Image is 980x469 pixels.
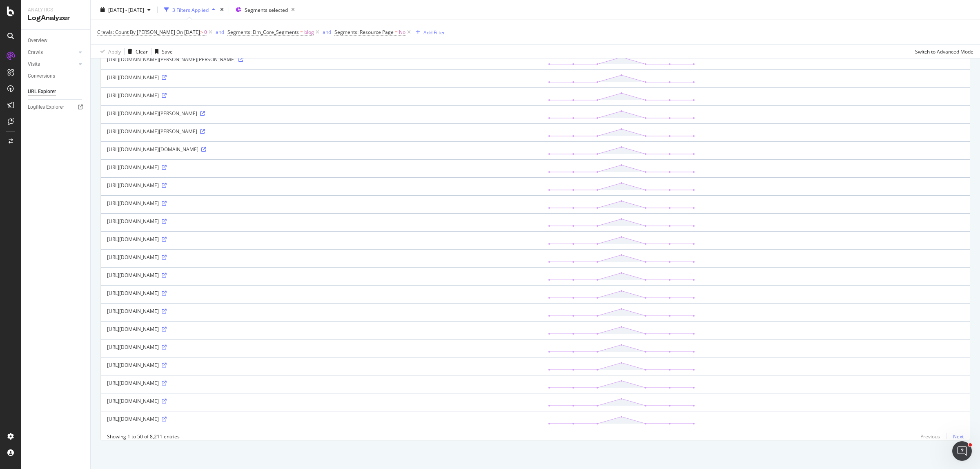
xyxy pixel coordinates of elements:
span: On [DATE] [176,29,200,36]
div: [URL][DOMAIN_NAME] [107,236,536,243]
button: Segments selected [232,3,298,16]
span: No [399,27,405,38]
button: Save [151,45,173,58]
div: times [218,6,225,14]
a: URL Explorer [28,87,85,96]
div: [URL][DOMAIN_NAME] [107,290,536,297]
span: Segments: Resource Page [334,29,394,36]
div: Clear [136,48,148,55]
span: > [200,29,203,36]
div: Visits [28,60,40,69]
button: 3 Filters Applied [161,3,218,16]
span: Segments selected [245,6,288,13]
div: Analytics [28,7,84,13]
div: Overview [28,36,47,45]
a: Next [947,431,964,442]
div: [URL][DOMAIN_NAME] [107,254,536,261]
div: [URL][DOMAIN_NAME] [107,415,536,422]
div: [URL][DOMAIN_NAME][PERSON_NAME] [107,110,536,117]
div: [URL][DOMAIN_NAME] [107,74,536,81]
div: [URL][DOMAIN_NAME] [107,344,536,351]
div: 3 Filters Applied [172,6,209,13]
div: Switch to Advanced Mode [915,48,973,55]
span: Segments: Dm_Core_Segments [227,29,299,36]
button: and [323,28,331,36]
div: [URL][DOMAIN_NAME] [107,380,536,386]
div: Showing 1 to 50 of 8,211 entries [107,433,180,440]
span: = [300,29,303,36]
div: [URL][DOMAIN_NAME] [107,218,536,225]
span: = [395,29,398,36]
div: [URL][DOMAIN_NAME][PERSON_NAME][PERSON_NAME] [107,56,536,63]
div: Crawls [28,48,43,57]
iframe: Intercom live chat [952,441,972,461]
div: [URL][DOMAIN_NAME] [107,272,536,279]
div: [URL][DOMAIN_NAME] [107,164,536,171]
div: [URL][DOMAIN_NAME] [107,362,536,368]
div: [URL][DOMAIN_NAME][PERSON_NAME] [107,128,536,135]
div: and [216,29,224,36]
button: Clear [125,45,148,58]
div: Apply [108,48,121,55]
div: Save [162,48,173,55]
a: Visits [28,60,76,69]
div: Logfiles Explorer [28,103,64,112]
span: blog [304,27,314,38]
button: Add Filter [412,27,445,37]
button: Switch to Advanced Mode [912,45,973,58]
a: Overview [28,36,85,45]
div: Conversions [28,72,55,80]
div: and [323,29,331,36]
div: [URL][DOMAIN_NAME] [107,92,536,99]
div: [URL][DOMAIN_NAME] [107,398,536,404]
div: [URL][DOMAIN_NAME] [107,308,536,315]
div: [URL][DOMAIN_NAME] [107,200,536,207]
div: [URL][DOMAIN_NAME] [107,326,536,333]
div: LogAnalyzer [28,13,84,23]
div: Add Filter [423,29,445,36]
button: [DATE] - [DATE] [97,3,154,16]
div: [URL][DOMAIN_NAME] [107,182,536,189]
span: Crawls: Count By [PERSON_NAME] [97,29,175,36]
div: URL Explorer [28,87,56,96]
a: Crawls [28,48,76,57]
span: 0 [204,27,207,38]
a: Conversions [28,72,85,80]
button: and [216,28,224,36]
div: [URL][DOMAIN_NAME][DOMAIN_NAME] [107,146,536,153]
a: Logfiles Explorer [28,103,85,112]
span: [DATE] - [DATE] [108,6,144,13]
button: Apply [97,45,121,58]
